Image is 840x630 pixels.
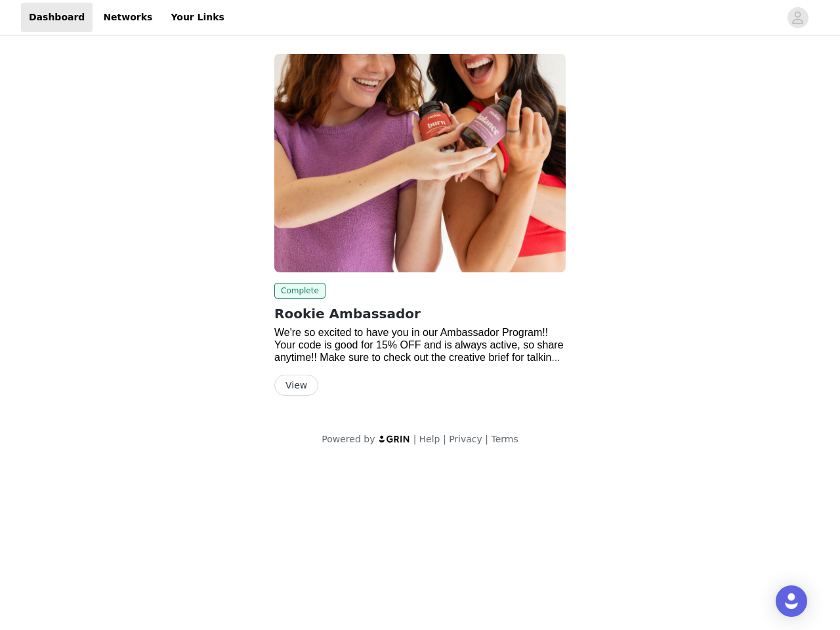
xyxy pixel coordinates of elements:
[274,327,566,376] span: We're so excited to have you in our Ambassador Program!! Your code is good for 15% OFF and is alw...
[274,283,325,299] span: Complete
[21,3,93,32] a: Dashboard
[274,381,318,390] a: View
[322,434,375,444] span: Powered by
[443,434,446,444] span: |
[776,585,807,617] div: Open Intercom Messenger
[413,434,417,444] span: |
[378,434,411,443] img: logo
[274,375,318,396] button: View
[95,3,160,32] a: Networks
[485,434,488,444] span: |
[791,7,804,28] div: avatar
[163,3,232,32] a: Your Links
[491,434,518,444] a: Terms
[274,304,566,324] h2: Rookie Ambassador
[449,434,482,444] a: Privacy
[274,54,566,272] img: Rookie Wellness
[419,434,440,444] a: Help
